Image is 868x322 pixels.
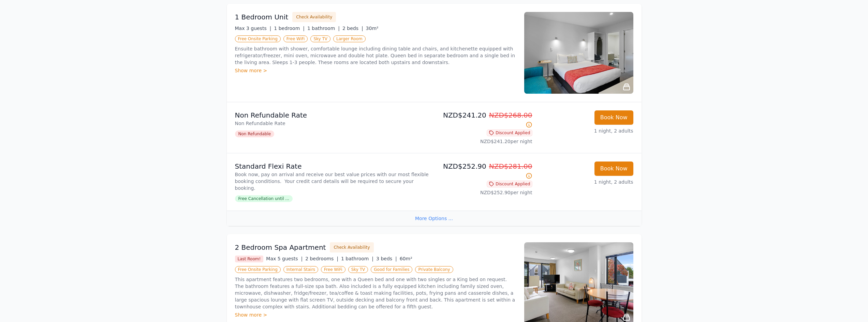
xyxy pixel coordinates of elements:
[487,129,532,136] span: Discount Applied
[235,26,271,31] span: Max 3 guests |
[292,12,336,22] button: Check Availability
[489,162,532,170] span: NZD$281.00
[274,26,305,31] span: 1 bedroom |
[235,171,431,191] p: Book now, pay on arrival and receive our best value prices with our most flexible booking conditi...
[437,189,532,196] p: NZD$252.90 per night
[235,35,281,42] span: Free Onsite Parking
[266,256,303,261] span: Max 5 guests |
[333,35,366,42] span: Larger Room
[235,195,293,202] span: Free Cancellation until ...
[348,266,368,273] span: Sky TV
[235,162,431,171] p: Standard Flexi Rate
[538,127,633,134] p: 1 night, 2 adults
[305,256,338,261] span: 2 bedrooms |
[437,138,532,145] p: NZD$241.20 per night
[235,67,516,74] div: Show more >
[307,26,340,31] span: 1 bathroom |
[283,35,308,42] span: Free WiFi
[235,131,275,137] span: Non Refundable
[310,35,330,42] span: Sky TV
[415,266,453,273] span: Private Balcony
[235,276,516,310] p: This apartment features two bedrooms, one with a Queen bed and one with two singles or a King bed...
[594,162,633,176] button: Book Now
[235,45,516,66] p: Ensuite bathroom with shower, comfortable lounge including dining table and chairs, and kitchenet...
[371,266,412,273] span: Good for Families
[235,311,516,318] div: Show more >
[376,256,397,261] span: 3 beds |
[235,120,431,127] p: Non Refundable Rate
[437,110,532,129] p: NZD$241.20
[489,111,532,119] span: NZD$268.00
[235,12,289,22] h3: 1 Bedroom Unit
[330,242,373,252] button: Check Availability
[235,243,326,252] h3: 2 Bedroom Spa Apartment
[227,211,642,226] div: More Options ...
[366,26,379,31] span: 30m²
[321,266,345,273] span: Free WiFi
[235,266,281,273] span: Free Onsite Parking
[538,179,633,185] p: 1 night, 2 adults
[235,256,264,262] span: Last Room!
[594,110,633,125] button: Book Now
[437,162,532,181] p: NZD$252.90
[235,110,431,120] p: Non Refundable Rate
[487,181,532,187] span: Discount Applied
[342,26,363,31] span: 2 beds |
[400,256,412,261] span: 60m²
[341,256,373,261] span: 1 bathroom |
[283,266,318,273] span: Internal Stairs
